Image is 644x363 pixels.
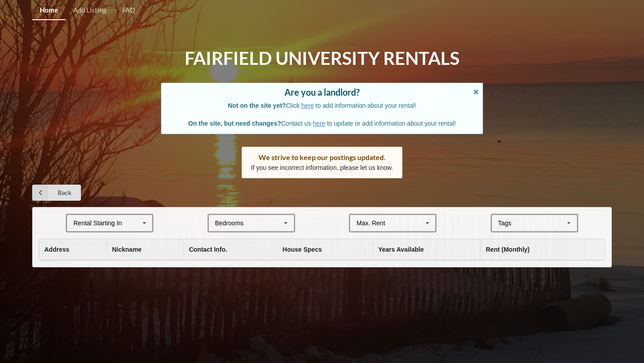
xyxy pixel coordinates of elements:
th: House Specs [277,239,373,260]
div: Bedrooms [215,220,244,226]
h1: Fairfield University Rentals [185,47,459,70]
b: On the site, but need changes? [188,120,281,127]
span: Click to add information about your rental! [228,102,416,109]
span: Contact us to update or add information about your rental! [188,120,456,127]
th: Rent (Monthly) [480,239,585,260]
div: Rental Starting In [73,220,122,226]
a: Back [32,185,81,201]
th: Address [39,239,106,260]
div: Tags [496,218,525,228]
p: If you see incorrect information, please let us know. [251,163,393,172]
th: Years Available [373,239,481,260]
a: here [313,120,325,127]
a: Add Listing [66,1,114,20]
a: here [301,102,314,109]
div: Are you a landlord? [170,88,474,97]
div: Max. Rent [356,220,385,226]
th: Contact Info. [183,239,277,260]
div: We strive to keep our postings updated. [251,153,393,162]
a: Home [32,1,66,20]
a: FAQ [114,1,143,20]
b: Not on the site yet? [228,102,286,109]
th: Nickname [106,239,183,260]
